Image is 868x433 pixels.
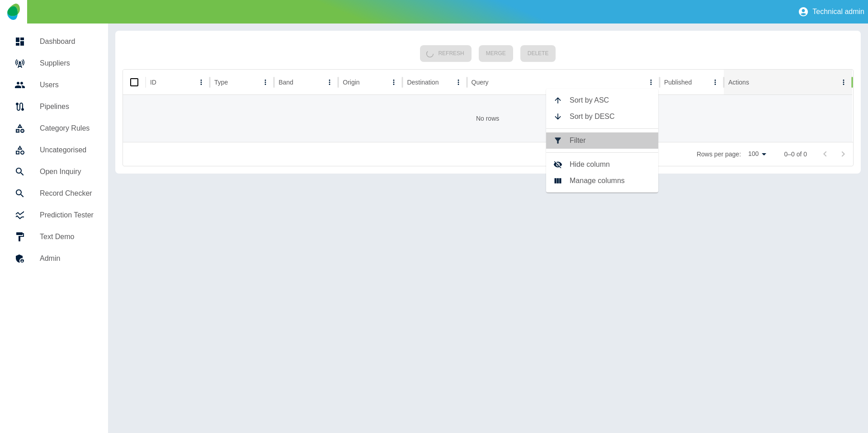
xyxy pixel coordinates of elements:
[7,52,101,74] a: Suppliers
[452,76,465,89] button: Destination column menu
[645,76,657,89] button: Query column menu
[40,58,94,69] h5: Suppliers
[407,79,439,86] div: Destination
[570,135,651,146] span: Filter
[697,150,741,159] p: Rows per page:
[784,150,807,159] p: 0–0 of 0
[40,80,94,90] h5: Users
[709,76,722,89] button: Published column menu
[812,8,864,16] p: Technical admin
[745,147,769,160] div: 100
[570,159,651,170] span: Hide column
[40,188,94,199] h5: Record Checker
[343,79,359,86] div: Origin
[794,3,868,21] button: Technical admin
[546,89,658,193] ul: Query column menu
[40,101,94,112] h5: Pipelines
[259,76,272,89] button: Type column menu
[40,231,94,242] h5: Text Demo
[570,95,651,106] span: Sort by ASC
[123,95,852,142] div: No rows
[472,79,489,86] div: Query
[7,4,19,20] img: Logo
[728,79,749,86] div: Actions
[278,79,293,86] div: Band
[7,161,101,183] a: Open Inquiry
[40,166,94,177] h5: Open Inquiry
[7,96,101,118] a: Pipelines
[40,123,94,134] h5: Category Rules
[214,79,228,86] div: Type
[570,111,651,122] span: Sort by DESC
[40,210,94,221] h5: Prediction Tester
[7,74,101,96] a: Users
[195,76,208,89] button: ID column menu
[7,204,101,226] a: Prediction Tester
[7,183,101,204] a: Record Checker
[570,175,651,186] span: Manage columns
[323,76,336,89] button: Band column menu
[837,76,850,89] button: Actions column menu
[7,139,101,161] a: Uncategorised
[40,145,94,155] h5: Uncategorised
[387,76,400,89] button: Origin column menu
[7,248,101,269] a: Admin
[150,79,156,86] div: ID
[7,226,101,248] a: Text Demo
[40,253,94,264] h5: Admin
[7,118,101,139] a: Category Rules
[40,36,94,47] h5: Dashboard
[7,31,101,52] a: Dashboard
[664,79,692,86] div: Published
